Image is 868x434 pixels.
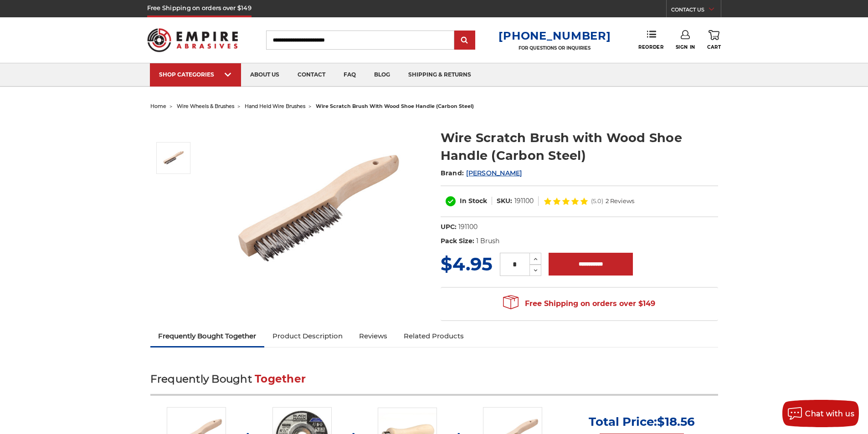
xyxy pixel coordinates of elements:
span: $18.56 [657,414,695,429]
span: Together [255,373,306,385]
span: Cart [707,44,721,50]
button: Chat with us [782,400,859,427]
img: Wire Scratch Brush with Wood Shoe Handle (Carbon Steel) [162,147,185,169]
a: home [150,103,166,109]
span: Chat with us [805,409,854,418]
img: Empire Abrasives [147,22,238,58]
img: Wire Scratch Brush with Wood Shoe Handle (Carbon Steel) [228,119,411,301]
dd: 191100 [514,196,534,206]
dd: 1 Brush [476,236,499,246]
a: blog [365,63,399,87]
a: Related Products [395,326,472,346]
p: Total Price: [589,414,695,429]
a: shipping & returns [399,63,480,87]
span: Brand: [441,169,464,177]
dd: 191100 [458,222,478,232]
div: SHOP CATEGORIES [159,71,232,78]
a: Cart [707,30,721,50]
span: $4.95 [441,253,493,275]
input: Submit [456,31,474,50]
dt: SKU: [497,196,512,206]
a: CONTACT US [671,5,721,17]
a: [PERSON_NAME] [466,169,522,177]
a: Reviews [351,326,395,346]
span: In Stock [460,197,487,205]
span: Frequently Bought [150,373,252,385]
a: [PHONE_NUMBER] [498,29,611,42]
a: hand held wire brushes [245,103,305,109]
span: (5.0) [591,198,603,204]
a: contact [288,63,334,87]
a: wire wheels & brushes [177,103,234,109]
h1: Wire Scratch Brush with Wood Shoe Handle (Carbon Steel) [441,129,718,164]
a: Product Description [264,326,351,346]
a: Reorder [638,30,663,50]
p: FOR QUESTIONS OR INQUIRIES [498,45,611,51]
a: faq [334,63,365,87]
span: wire scratch brush with wood shoe handle (carbon steel) [316,103,474,109]
span: 2 Reviews [606,198,634,204]
span: Sign In [676,44,695,50]
dt: UPC: [441,222,457,232]
a: about us [241,63,288,87]
span: Free Shipping on orders over $149 [503,295,655,313]
span: Reorder [638,44,663,50]
a: Frequently Bought Together [150,326,265,346]
dt: Pack Size: [441,236,474,246]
